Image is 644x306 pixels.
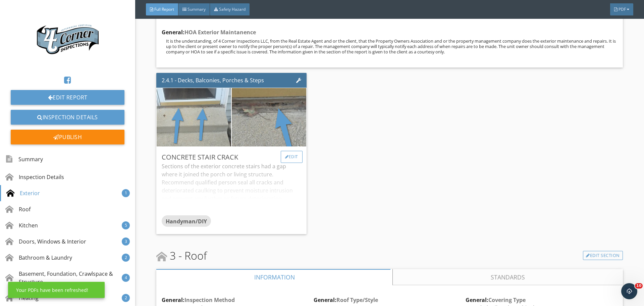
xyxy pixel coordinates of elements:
[166,38,618,54] p: It is the understanding, of 4 Corner Inspections LLC, from the Real Estate Agent and or the clien...
[166,218,207,225] span: Handyman/DIY
[122,221,130,229] div: 5
[5,270,122,286] div: Basement, Foundation, Crawlspace & Structure
[219,6,246,12] span: Safety Hazard
[36,5,100,70] img: 4corner_hiresjpg.jpg
[5,237,86,246] div: Doors, Windows & Interior
[162,29,256,36] strong: General:
[621,283,637,299] iframe: Intercom live chat
[11,130,124,144] div: Publish
[184,296,235,304] span: Inspection Method
[583,251,623,260] a: Edit Section
[154,6,174,12] span: Full Report
[6,189,40,197] div: Exterior
[122,189,130,197] div: 1
[281,151,303,163] div: Edit
[5,205,31,213] div: Roof
[5,154,43,165] div: Summary
[156,248,207,264] span: 3 - Roof
[162,296,235,304] strong: General:
[11,90,124,105] a: Edit Report
[5,254,72,262] div: Bathroom & Laundry
[11,110,124,125] a: Inspection Details
[187,6,206,12] span: Summary
[5,294,39,302] div: Heating
[176,55,362,179] img: photo.jpg
[122,237,130,246] div: 3
[122,294,130,302] div: 2
[5,173,64,181] div: Inspection Details
[635,283,643,289] span: 10
[122,274,130,282] div: 4
[101,55,287,179] img: photo.jpg
[16,287,88,294] div: Your PDFs have been refreshed!
[488,296,526,304] span: Covering Type
[184,29,256,36] span: HOA Exterior Maintanence
[162,76,264,84] div: 2.4.1 - Decks, Balconies, Porches & Steps
[162,152,301,162] div: Concrete Stair Crack
[122,254,130,262] div: 2
[393,269,623,285] a: Standards
[619,6,626,12] span: PDF
[466,296,526,304] strong: General:
[314,296,378,304] strong: General:
[336,296,378,304] span: Roof Type/Style
[5,221,38,229] div: Kitchen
